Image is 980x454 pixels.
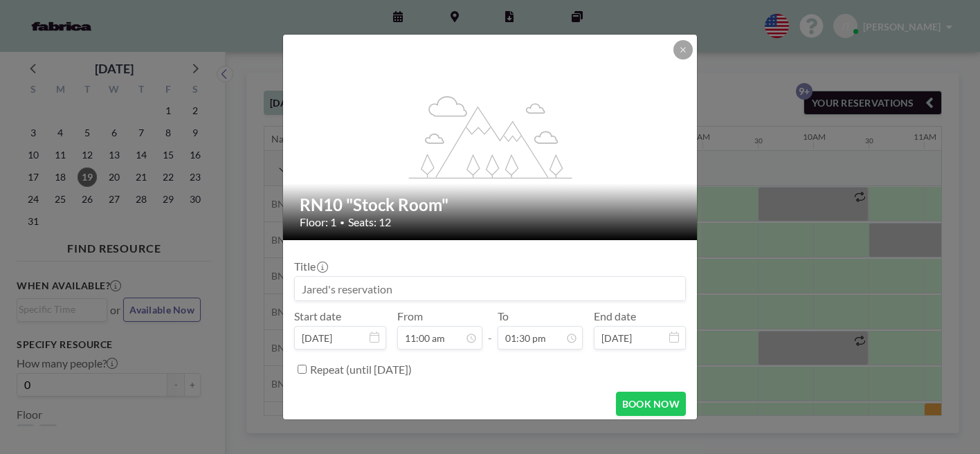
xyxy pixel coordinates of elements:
g: flex-grow: 1.2; [409,95,572,178]
span: Seats: 12 [348,215,391,229]
label: To [498,309,509,323]
h2: RN10 "Stock Room" [300,194,682,215]
span: • [340,217,345,228]
span: - [488,314,492,345]
input: Jared's reservation [295,277,685,300]
label: End date [594,309,636,323]
span: Floor: 1 [300,215,336,229]
button: BOOK NOW [616,392,686,416]
label: Start date [294,309,341,323]
label: From [397,309,423,323]
label: Repeat (until [DATE]) [310,363,412,376]
label: Title [294,260,327,273]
